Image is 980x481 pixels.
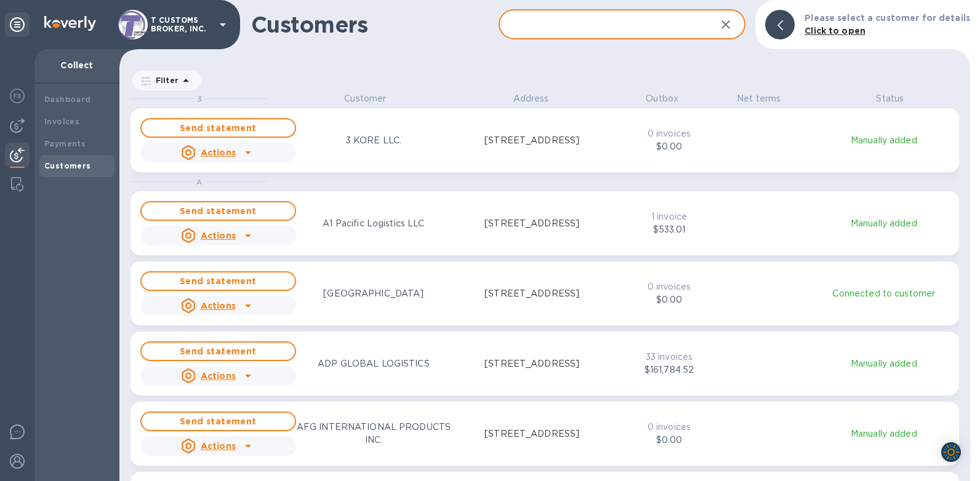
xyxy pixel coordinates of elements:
[140,341,296,361] button: Send statement
[151,274,285,288] span: Send statement
[323,217,424,230] p: A1 Pacific Logistics LLC
[5,12,30,37] div: Unpin categories
[196,177,202,186] span: A
[628,92,697,105] p: Outbox
[251,12,499,38] h1: Customers
[318,357,430,370] p: ADP GLOBAL LOGISTICS
[638,351,701,364] p: 33 invoices
[201,301,236,311] u: Actions
[638,421,701,434] p: 0 invoices
[131,191,959,255] button: Send statementActionsA1 Pacific Logistics LLC[STREET_ADDRESS]1 invoice$533.01Manually added
[151,16,212,33] p: T CUSTOMS BROKER, INC.
[151,414,285,429] span: Send statement
[131,92,970,481] div: grid
[151,344,285,359] span: Send statement
[484,427,579,440] p: [STREET_ADDRESS]
[638,210,701,223] p: 1 invoice
[151,75,179,85] p: Filter
[140,411,296,431] button: Send statement
[638,280,701,293] p: 0 invoices
[638,127,701,140] p: 0 invoices
[462,92,600,105] p: Address
[725,92,793,105] p: Net terms
[151,204,285,218] span: Send statement
[131,108,959,172] button: Send statementActions3 KORE LLC.[STREET_ADDRESS]0 invoices$0.00Manually added
[44,16,96,31] img: Logo
[197,94,202,103] span: 3
[484,287,579,300] p: [STREET_ADDRESS]
[44,161,91,170] b: Customers
[201,371,236,381] u: Actions
[821,92,959,105] p: Status
[140,201,296,221] button: Send statement
[131,332,959,396] button: Send statementActionsADP GLOBAL LOGISTICS[STREET_ADDRESS]33 invoices$161,784.52Manually added
[638,293,701,306] p: $0.00
[323,287,424,300] p: [GEOGRAPHIC_DATA]
[44,117,79,126] b: Invoices
[296,92,434,105] p: Customer
[296,421,452,447] p: AFG INTERNATIONAL PRODUCTS INC.
[638,364,701,376] p: $161,784.52
[816,287,952,300] p: Connected to customer
[484,357,579,370] p: [STREET_ADDRESS]
[484,134,579,147] p: [STREET_ADDRESS]
[816,134,952,147] p: Manually added
[484,217,579,230] p: [STREET_ADDRESS]
[140,271,296,291] button: Send statement
[816,357,952,370] p: Manually added
[201,231,236,240] u: Actions
[346,134,401,147] p: 3 KORE LLC.
[44,95,91,104] b: Dashboard
[44,139,86,148] b: Payments
[638,223,701,236] p: $533.01
[131,261,959,325] button: Send statementActions[GEOGRAPHIC_DATA][STREET_ADDRESS]0 invoices$0.00Connected to customer
[816,217,952,230] p: Manually added
[638,434,701,447] p: $0.00
[140,118,296,138] button: Send statement
[10,89,25,103] img: Foreign exchange
[201,441,236,451] u: Actions
[44,59,110,71] p: Collect
[816,427,952,440] p: Manually added
[638,140,701,153] p: $0.00
[131,402,959,466] button: Send statementActionsAFG INTERNATIONAL PRODUCTS INC.[STREET_ADDRESS]0 invoices$0.00Manually added
[151,121,285,135] span: Send statement
[805,26,866,36] b: Click to open
[201,148,236,157] u: Actions
[805,13,970,23] b: Please select a customer for details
